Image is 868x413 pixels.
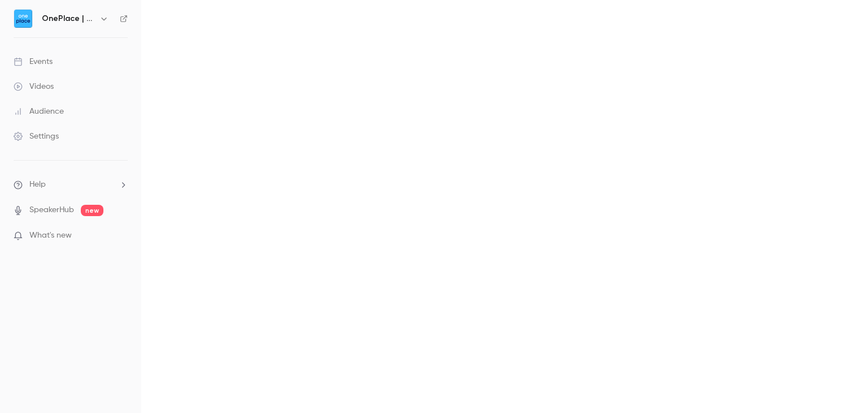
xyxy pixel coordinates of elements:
img: OnePlace | Powered by Hubexo [14,10,32,28]
a: SpeakerHub [29,204,74,216]
div: Videos [14,81,54,92]
li: help-dropdown-opener [14,179,128,191]
span: What's new [29,230,72,242]
div: Settings [14,131,59,142]
span: new [81,205,103,216]
h6: OnePlace | Powered by Hubexo [42,13,95,24]
div: Events [14,56,53,67]
div: Audience [14,106,64,117]
span: Help [29,179,46,191]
